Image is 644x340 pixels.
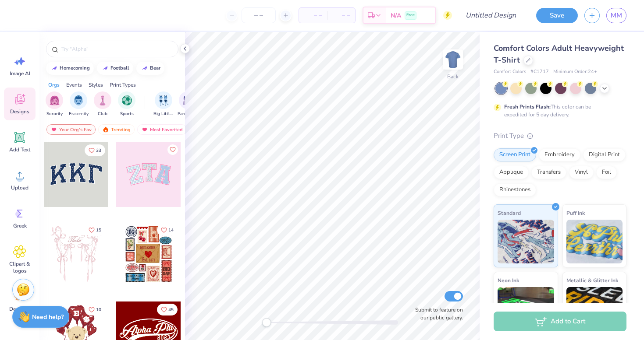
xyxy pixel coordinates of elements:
button: Save [536,8,578,23]
span: MM [611,11,622,21]
button: filter button [118,91,135,117]
img: Metallic & Glitter Ink [566,287,623,331]
span: – – [332,11,350,20]
div: Trending [98,124,135,135]
div: Your Org's Fav [46,124,96,135]
span: Free [406,12,415,18]
img: trend_line.gif [102,66,109,71]
input: – – [242,7,276,23]
div: filter for Fraternity [69,91,89,117]
span: Metallic & Glitter Ink [566,276,618,285]
span: Parent's Weekend [178,111,198,117]
span: Designs [10,108,29,115]
span: Sorority [46,111,63,117]
span: Decorate [9,305,30,312]
div: filter for Sports [118,91,135,117]
div: Print Type [494,131,626,141]
div: Embroidery [539,148,580,161]
div: bear [150,66,160,70]
div: Transfers [531,166,566,179]
strong: Fresh Prints Flash: [504,103,551,110]
button: homecoming [46,62,94,75]
button: filter button [94,91,111,117]
div: Rhinestones [494,183,536,196]
img: trend_line.gif [51,66,58,71]
span: Fraternity [69,111,89,117]
img: trend_line.gif [141,66,148,71]
div: Digital Print [583,148,626,161]
button: Like [167,144,178,155]
img: Fraternity Image [74,95,83,105]
span: 33 [96,148,101,153]
img: most_fav.gif [141,126,148,133]
span: 14 [168,228,174,232]
button: Like [157,224,178,236]
label: Submit to feature on our public gallery. [410,306,463,322]
div: Screen Print [494,148,536,161]
div: filter for Club [94,91,111,117]
img: Sorority Image [50,95,60,105]
div: Applique [494,166,529,179]
div: filter for Sorority [46,91,63,117]
a: MM [606,8,626,23]
button: bear [136,62,164,75]
button: filter button [178,91,198,117]
span: Upload [11,184,28,191]
div: Accessibility label [262,318,271,327]
span: 15 [96,228,101,232]
div: football [110,66,129,70]
span: Neon Ink [498,276,519,285]
span: # C1717 [530,68,549,76]
span: Comfort Colors Adult Heavyweight T-Shirt [494,43,624,65]
button: Like [85,224,105,236]
img: most_fav.gif [50,126,57,133]
span: Minimum Order: 24 + [553,68,597,76]
input: Try "Alpha" [60,45,173,53]
span: N/A [391,11,401,20]
div: Orgs [48,81,60,89]
button: football [97,62,133,75]
img: Puff Ink [566,220,623,263]
img: Standard [498,220,554,263]
img: Parent's Weekend Image [183,95,193,105]
img: trending.gif [102,126,109,133]
span: Greek [13,222,27,229]
span: Sports [120,111,134,117]
span: 10 [96,308,101,312]
div: This color can be expedited for 5 day delivery. [504,103,612,119]
img: Sports Image [122,95,132,105]
div: filter for Parent's Weekend [178,91,198,117]
span: Clipart & logos [5,260,34,274]
span: Standard [498,208,521,217]
span: – – [304,11,322,20]
button: Like [157,304,178,315]
div: Styles [89,81,103,89]
div: filter for Big Little Reveal [153,91,174,117]
span: Puff Ink [566,208,585,217]
div: Foil [596,166,617,179]
span: Image AI [10,70,30,77]
button: filter button [69,91,89,117]
div: Print Types [110,81,136,89]
span: Add Text [9,146,30,153]
div: Most Favorited [137,124,187,135]
div: Back [447,73,459,81]
span: Big Little Reveal [153,111,174,117]
div: Events [66,81,82,89]
button: Like [85,304,105,315]
strong: Need help? [32,313,64,321]
span: Comfort Colors [494,68,526,76]
button: filter button [153,91,174,117]
span: Club [98,111,107,117]
input: Untitled Design [459,7,523,24]
button: Like [85,144,105,156]
img: Big Little Reveal Image [159,95,168,105]
div: homecoming [60,66,90,70]
span: 45 [168,308,174,312]
img: Back [444,51,462,68]
img: Club Image [98,95,107,105]
img: Neon Ink [498,287,554,331]
div: Vinyl [569,166,594,179]
button: filter button [46,91,63,117]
